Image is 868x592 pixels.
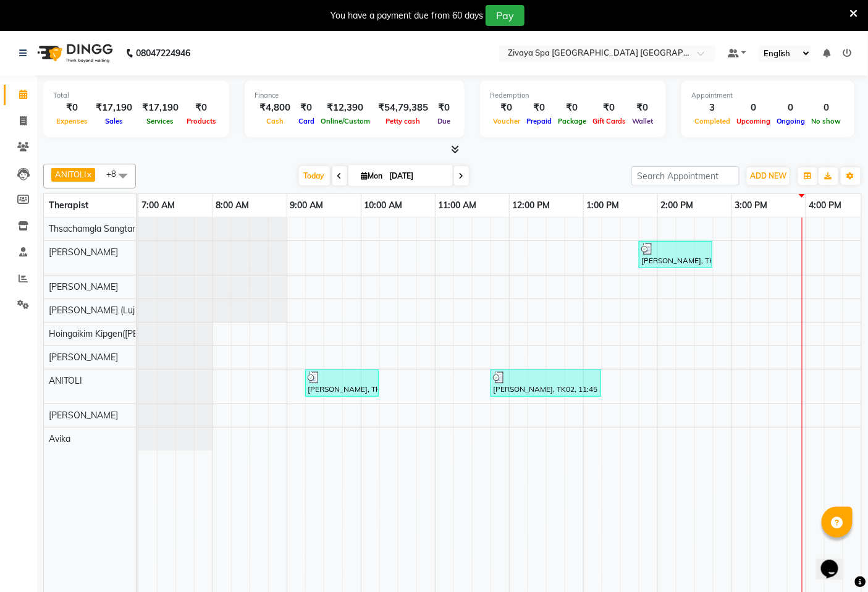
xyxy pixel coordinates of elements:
[299,166,330,185] span: Today
[733,101,773,115] div: 0
[433,101,455,115] div: ₹0
[733,117,773,125] span: Upcoming
[53,101,91,115] div: ₹0
[773,117,809,125] span: Ongoing
[32,36,116,70] img: logo
[49,247,118,258] span: [PERSON_NAME]
[106,169,125,179] span: +8
[49,375,82,386] span: ANITOLI
[631,166,739,185] input: Search Appointment
[589,101,629,115] div: ₹0
[136,36,190,70] b: 08047224946
[306,371,377,395] div: [PERSON_NAME], TK01, 09:15 AM-10:15 AM, Fusion Therapy - 60 Mins
[53,117,91,125] span: Expenses
[816,543,856,580] iframe: chat widget
[255,101,295,115] div: ₹4,800
[486,5,525,26] button: Pay
[49,223,175,234] span: Thsachamgla Sangtam (Achum)
[318,117,373,125] span: Online/Custom
[584,197,623,214] a: 1:00 PM
[287,197,327,214] a: 9:00 AM
[49,433,70,444] span: Avika
[809,101,845,115] div: 0
[523,117,555,125] span: Prepaid
[589,117,629,125] span: Gift Cards
[490,117,523,125] span: Voucher
[510,197,554,214] a: 12:00 PM
[373,101,433,115] div: ₹54,79,385
[555,101,589,115] div: ₹0
[318,101,373,115] div: ₹12,390
[331,9,483,22] div: You have a payment due from 60 days
[523,101,555,115] div: ₹0
[86,169,91,179] a: x
[138,197,178,214] a: 7:00 AM
[629,101,656,115] div: ₹0
[640,243,711,266] div: [PERSON_NAME], TK03, 01:45 PM-02:45 PM, Aromatherapy Magic - 60 Mins
[91,101,137,115] div: ₹17,190
[773,101,809,115] div: 0
[53,90,219,101] div: Total
[183,117,219,125] span: Products
[49,305,143,316] span: [PERSON_NAME] (Lujik)
[555,117,589,125] span: Package
[213,197,253,214] a: 8:00 AM
[49,410,118,421] span: [PERSON_NAME]
[49,328,196,339] span: Hoingaikim Kipgen([PERSON_NAME])
[361,197,406,214] a: 10:00 AM
[386,167,448,185] input: 2025-09-01
[144,117,177,125] span: Services
[490,101,523,115] div: ₹0
[806,197,845,214] a: 4:00 PM
[750,171,786,180] span: ADD NEW
[691,117,733,125] span: Completed
[255,90,455,101] div: Finance
[691,101,733,115] div: 3
[295,117,318,125] span: Card
[436,197,480,214] a: 11:00 AM
[137,101,183,115] div: ₹17,190
[183,101,219,115] div: ₹0
[490,90,656,101] div: Redemption
[492,371,600,395] div: [PERSON_NAME], TK02, 11:45 AM-01:15 PM, Royal Siam - 90 Mins
[102,117,126,125] span: Sales
[358,171,386,180] span: Mon
[809,117,845,125] span: No show
[658,197,697,214] a: 2:00 PM
[691,90,845,101] div: Appointment
[434,117,453,125] span: Due
[49,281,118,292] span: [PERSON_NAME]
[732,197,771,214] a: 3:00 PM
[49,352,118,363] span: [PERSON_NAME]
[55,169,86,179] span: ANITOLI
[49,200,88,211] span: Therapist
[629,117,656,125] span: Wallet
[263,117,287,125] span: Cash
[383,117,424,125] span: Petty cash
[747,167,790,185] button: ADD NEW
[295,101,318,115] div: ₹0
